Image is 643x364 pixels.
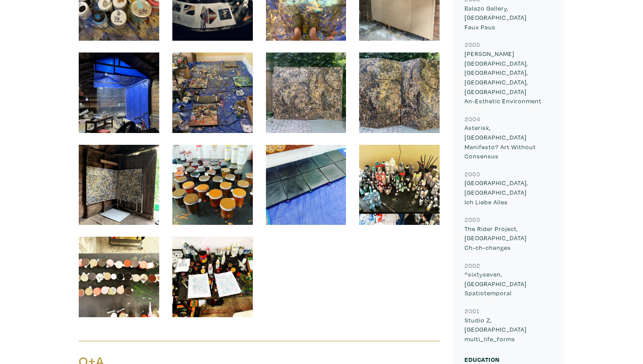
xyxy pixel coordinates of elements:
[465,123,552,161] p: Asterisk, [GEOGRAPHIC_DATA] Manifesto? Art Without Consensus
[266,145,346,225] img: phpThumb.php
[266,52,346,133] img: phpThumb.php
[465,115,480,123] small: 2004
[465,224,552,252] p: The Rider Project, [GEOGRAPHIC_DATA] Ch-ch-changes
[79,237,159,317] img: phpThumb.php
[79,145,159,225] img: phpThumb.php
[172,237,253,317] img: phpThumb.php
[359,145,440,225] img: phpThumb.php
[465,307,480,315] small: 2001
[79,52,159,133] img: phpThumb.php
[465,315,552,344] p: Studio Z, [GEOGRAPHIC_DATA] multi_life_forms
[465,269,552,298] p: *sixtyseven, [GEOGRAPHIC_DATA] Spatiotemporal
[172,52,253,133] img: phpThumb.php
[465,215,480,224] small: 2003
[172,145,253,225] img: phpThumb.php
[465,40,480,49] small: 2005
[359,52,440,133] img: phpThumb.php
[465,261,480,269] small: 2002
[465,170,480,178] small: 2003
[465,178,552,206] p: [GEOGRAPHIC_DATA], [GEOGRAPHIC_DATA] Ich Liebe Alles
[465,355,500,364] small: Education
[465,49,552,106] p: [PERSON_NAME][GEOGRAPHIC_DATA], [GEOGRAPHIC_DATA], [GEOGRAPHIC_DATA], [GEOGRAPHIC_DATA] An-Esthet...
[465,3,552,32] p: Balazo Gallery, [GEOGRAPHIC_DATA] Faux Paus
